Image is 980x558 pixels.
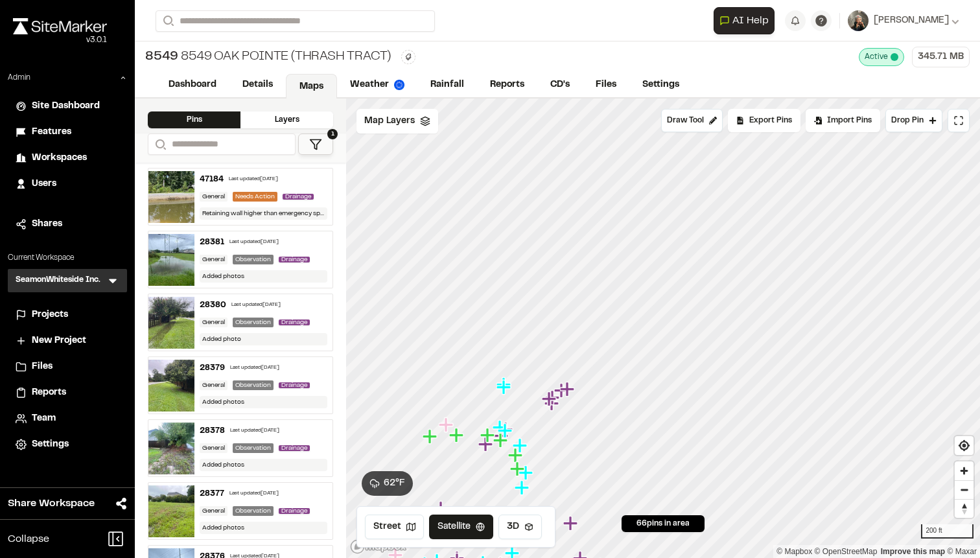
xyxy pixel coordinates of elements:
[891,53,898,61] span: This project is active and counting against your active project count.
[394,80,404,90] img: precipai.png
[859,48,904,66] div: This project is active and counting against your active project count.
[508,447,525,464] div: Map marker
[13,34,107,46] div: Oh geez...please don't...
[32,334,86,348] span: New Project
[240,111,333,128] div: Layers
[921,524,974,539] div: 200 ft
[32,412,56,426] span: Team
[728,109,800,132] div: No pins available to export
[515,480,531,496] div: Map marker
[384,476,405,491] span: 62 ° F
[200,362,225,374] div: 28379
[148,134,171,155] button: Search
[337,73,417,97] a: Weather
[563,515,580,532] div: Map marker
[283,194,314,200] span: Drainage
[200,318,227,327] div: General
[145,47,391,67] div: 8549 Oak Pointe (Thrash Tract)
[148,297,194,349] img: file
[885,109,942,132] button: Drop Pin
[480,427,497,444] div: Map marker
[16,274,100,287] h3: SeamonWhiteside Inc.
[16,437,119,452] a: Settings
[16,99,119,113] a: Site Dashboard
[365,515,424,539] button: Street
[156,73,229,97] a: Dashboard
[478,436,495,453] div: Map marker
[583,73,629,97] a: Files
[32,177,56,191] span: Users
[629,73,692,97] a: Settings
[200,506,227,516] div: General
[279,382,310,388] span: Drainage
[881,547,945,556] a: Map feedback
[667,115,704,126] span: Draw Tool
[16,334,119,348] a: New Project
[298,134,333,155] button: 1
[542,391,559,408] div: Map marker
[231,301,281,309] div: Last updated [DATE]
[200,174,224,185] div: 47184
[848,10,959,31] button: [PERSON_NAME]
[955,436,974,455] span: Find my location
[200,459,327,471] div: Added photos
[148,234,194,286] img: file
[513,437,530,454] div: Map marker
[496,377,513,393] div: Map marker
[732,13,769,29] span: AI Help
[8,72,30,84] p: Admin
[16,386,119,400] a: Reports
[233,506,274,516] div: Observation
[554,382,571,399] div: Map marker
[496,379,513,396] div: Map marker
[32,386,66,400] span: Reports
[714,7,775,34] button: Open AI Assistant
[912,47,970,67] div: 345.71 MB
[498,423,515,439] div: Map marker
[233,318,274,327] div: Observation
[493,419,509,436] div: Map marker
[286,74,337,99] a: Maps
[229,490,279,498] div: Last updated [DATE]
[449,427,466,444] div: Map marker
[32,125,71,139] span: Features
[16,177,119,191] a: Users
[200,333,327,345] div: Added photo
[955,480,974,499] button: Zoom out
[233,380,274,390] div: Observation
[156,10,179,32] button: Search
[439,417,456,434] div: Map marker
[148,171,194,223] img: file
[233,255,274,264] div: Observation
[362,471,413,496] button: 62°F
[401,50,415,64] button: Edit Tags
[429,515,493,539] button: Satellite
[200,522,327,534] div: Added photos
[493,432,510,449] div: Map marker
[806,109,880,132] div: Import Pins into your project
[200,255,227,264] div: General
[865,51,888,63] span: Active
[955,499,974,518] button: Reset bearing to north
[327,129,338,139] span: 1
[661,109,723,132] button: Draw Tool
[364,114,415,128] span: Map Layers
[279,508,310,514] span: Drainage
[32,217,62,231] span: Shares
[200,192,227,202] div: General
[148,423,194,474] img: file
[16,360,119,374] a: Files
[8,531,49,547] span: Collapse
[279,320,310,325] span: Drainage
[560,381,577,398] div: Map marker
[16,412,119,426] a: Team
[148,360,194,412] img: file
[200,488,224,500] div: 28377
[423,428,439,445] div: Map marker
[8,496,95,511] span: Share Workspace
[233,443,274,453] div: Observation
[714,7,780,34] div: Open AI Assistant
[417,73,477,97] a: Rainfall
[13,18,107,34] img: rebrand.png
[200,207,327,220] div: Retaining wall higher than emergency spillway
